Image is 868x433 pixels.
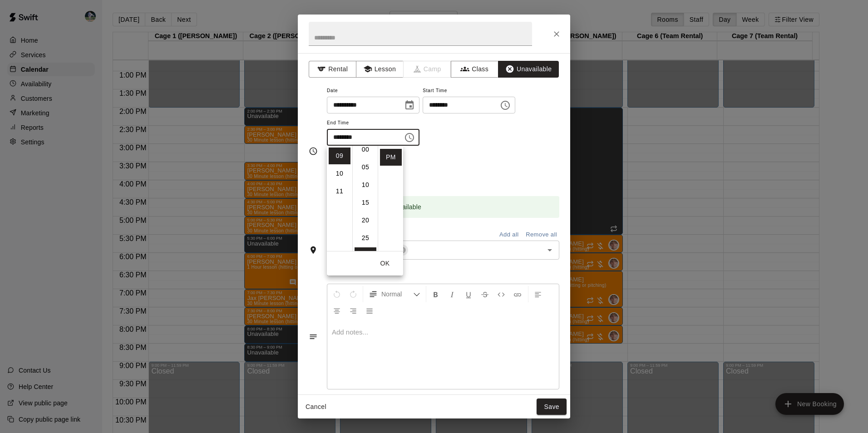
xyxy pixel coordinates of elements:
[548,26,565,42] button: Close
[355,141,376,158] li: 0 minutes
[523,228,559,242] button: Remove all
[329,183,350,200] li: 11 hours
[530,286,546,302] button: Left Align
[327,146,352,251] ul: Select hours
[510,286,525,302] button: Insert Link
[370,255,399,272] button: OK
[451,61,498,78] button: Class
[355,212,376,229] li: 20 minutes
[537,399,567,415] button: Save
[461,286,476,302] button: Format Underline
[380,149,402,166] li: PM
[493,286,509,302] button: Insert Code
[404,61,451,78] span: Camps can only be created in the Services page
[381,290,413,299] span: Normal
[355,159,376,176] li: 5 minutes
[444,286,460,302] button: Format Italics
[345,286,361,302] button: Redo
[494,228,523,242] button: Add all
[356,61,404,78] button: Lesson
[301,399,330,415] button: Cancel
[309,246,318,255] svg: Rooms
[498,61,559,78] button: Unavailable
[329,302,345,319] button: Center Align
[362,302,377,319] button: Justify Align
[496,96,514,114] button: Choose time, selected time is 8:00 PM
[345,302,361,319] button: Right Align
[329,148,350,164] li: 9 hours
[327,267,559,281] span: Notes
[378,146,403,251] ul: Select meridiem
[355,177,376,193] li: 10 minutes
[355,247,376,264] li: 30 minutes
[327,117,419,129] span: End Time
[327,85,419,97] span: Date
[365,286,424,302] button: Formatting Options
[428,286,444,302] button: Format Bold
[329,286,345,302] button: Undo
[309,147,318,156] svg: Timing
[352,146,378,251] ul: Select minutes
[400,96,419,114] button: Choose date, selected date is Oct 13, 2025
[355,230,376,246] li: 25 minutes
[355,194,376,211] li: 15 minutes
[309,332,318,341] svg: Notes
[309,61,356,78] button: Rental
[400,128,419,147] button: Choose time, selected time is 9:30 PM
[329,165,350,182] li: 10 hours
[423,85,515,97] span: Start Time
[543,244,556,256] button: Open
[477,286,493,302] button: Format Strikethrough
